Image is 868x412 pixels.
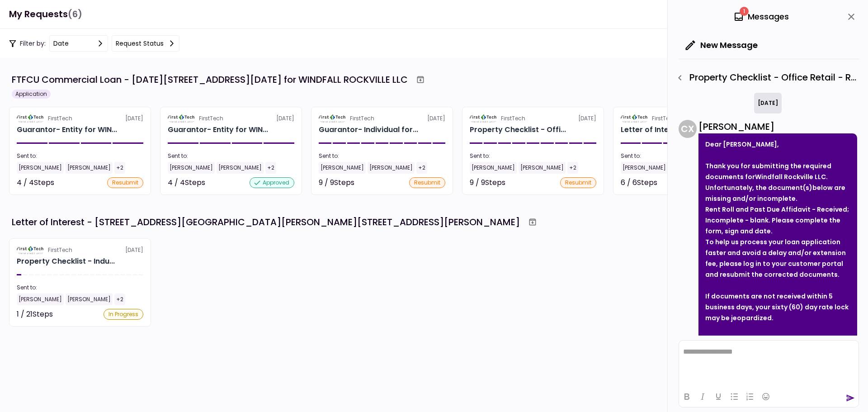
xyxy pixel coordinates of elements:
div: [PERSON_NAME] [470,162,517,174]
div: Thank you for submitting the required documents for . [705,161,850,182]
div: Sent to: [621,152,747,160]
div: [DATE] [17,114,143,123]
img: Partner logo [17,114,44,123]
div: resubmit [107,177,143,188]
button: Numbered list [742,390,758,403]
div: +2 [265,162,276,174]
div: Property Checklist - Office Retail - Rent Roll and Past Due Affidavit [672,70,859,85]
button: Archive workflow [412,71,429,88]
div: [PERSON_NAME] [168,162,215,174]
strong: Windfall Rockville LLC [755,172,826,181]
div: Messages [733,10,789,24]
span: (6) [68,5,82,24]
div: If documents are not received within 5 business days, your sixty (60) day rate lock may be jeopar... [705,291,850,323]
div: [PERSON_NAME] [17,294,64,305]
img: Partner logo [168,114,195,123]
iframe: Rich Text Area [679,341,859,386]
div: C X [679,120,697,138]
div: In Progress [104,309,143,320]
button: Bullet list [726,390,742,403]
button: send [846,393,855,403]
div: . [705,182,850,204]
div: Sent to: [17,152,143,160]
div: resubmit [409,177,445,188]
div: [DATE] [621,114,747,123]
div: Guarantor- Entity for WINDFALL ROCKVILLE LLC Windfall MD Holding, LLC [168,124,268,135]
div: approved [250,177,294,188]
div: Property Checklist - Industrial [17,256,115,267]
div: FirstTech [501,114,525,123]
div: Sent to: [17,284,143,292]
button: Underline [711,390,726,403]
div: FirstTech [350,114,374,123]
div: FTFCU Commercial Loan - [DATE][STREET_ADDRESS][DATE] for WINDFALL ROCKVILLE LLC [12,73,408,86]
img: Partner logo [17,246,44,254]
div: Letter of Interest for WINDFALL ROCKVILLE LLC 1701-1765 Rockville Pike [621,124,713,135]
div: [PERSON_NAME] [319,162,366,174]
h1: My Requests [9,5,82,24]
div: FirstTech [199,114,223,123]
div: [DATE] [168,114,294,123]
img: Partner logo [319,114,346,123]
img: Partner logo [621,114,648,123]
button: Italic [695,390,710,403]
div: Property Checklist - Office Retail for WINDFALL ROCKVILLE LLC WINDFALL ROCKVILLE LLC [470,124,566,135]
div: Sent to: [168,152,294,160]
strong: below are missing and/or incomplete [705,183,845,203]
div: +2 [114,162,125,174]
div: FirstTech [48,246,72,254]
strong: Unfortunately, the document(s) [705,183,812,192]
img: Partner logo [470,114,497,123]
div: Guarantor- Entity for WINDFALL ROCKVILLE LLC Windfall Rockville Holding LLC [17,124,117,135]
div: Filter by: [9,35,179,52]
div: [DATE] [319,114,445,123]
div: resubmit [560,177,596,188]
div: Dear [PERSON_NAME], [705,139,850,150]
div: Sent to: [470,152,596,160]
button: Request status [112,35,179,52]
div: [DATE] [470,114,596,123]
div: Sent to: [319,152,445,160]
div: [PERSON_NAME] [217,162,264,174]
div: [PERSON_NAME] [368,162,415,174]
div: Guarantor- Individual for WINDFALL ROCKVILLE LLC Eddie Ni [319,124,418,135]
div: 4 / 4 Steps [168,177,205,188]
div: 9 / 9 Steps [470,177,505,188]
div: 4 / 4 Steps [17,177,54,188]
div: [PERSON_NAME] [66,162,113,174]
div: FirstTech [48,114,72,123]
div: 6 / 6 Steps [621,177,657,188]
div: +2 [416,162,427,174]
button: New Message [679,33,765,57]
div: +2 [114,294,125,305]
div: 1 / 21 Steps [17,309,53,320]
div: Application [12,90,51,99]
div: 9 / 9 Steps [319,177,354,188]
div: date [53,38,69,48]
div: [PERSON_NAME] [621,162,668,174]
div: [PERSON_NAME] [698,120,857,133]
div: +2 [567,162,578,174]
div: [DATE] [17,246,143,254]
div: Letter of Interest - [STREET_ADDRESS][GEOGRAPHIC_DATA][PERSON_NAME][STREET_ADDRESS][PERSON_NAME] [12,215,520,229]
div: If you have any questions, please reply to this email. [705,334,850,356]
button: Bold [679,390,694,403]
div: [PERSON_NAME] [519,162,566,174]
button: close [844,9,859,24]
div: To help us process your loan application faster and avoid a delay and/or extension fee, please lo... [705,237,850,280]
div: [DATE] [754,93,782,114]
span: 1 [740,7,749,16]
button: Archive workflow [524,214,541,230]
div: [PERSON_NAME] [66,294,113,305]
button: date [49,35,108,52]
div: FirstTech [652,114,676,123]
button: Emojis [758,390,774,403]
div: [PERSON_NAME] [17,162,64,174]
strong: Rent Roll and Past Due Affidavit - Received; Incomplete - blank. Please complete the form, sign a... [705,205,849,236]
